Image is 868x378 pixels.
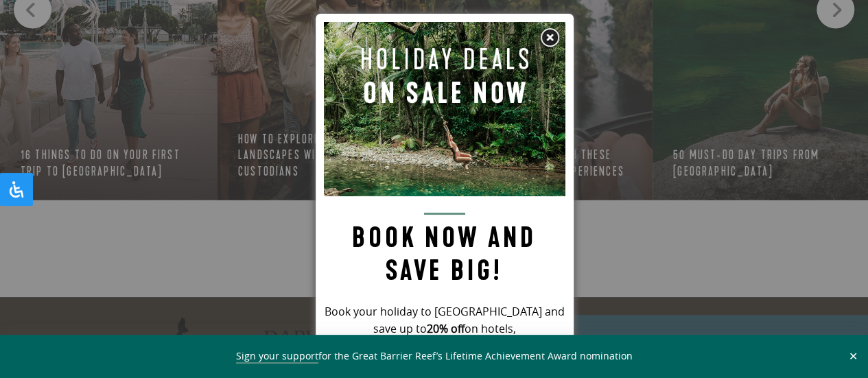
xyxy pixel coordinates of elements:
h2: Book now and save big! [324,213,565,287]
p: Book your holiday to [GEOGRAPHIC_DATA] and save up to on hotels, [GEOGRAPHIC_DATA] and more! [324,303,565,357]
button: Close [845,350,861,362]
svg: Open Accessibility Panel [8,181,25,198]
span: for the Great Barrier Reef’s Lifetime Achievement Award nomination [236,349,633,364]
img: Close [539,27,560,48]
a: Sign your support [236,349,318,364]
img: Pop up image for Holiday Packages [324,22,565,196]
strong: 20% off [427,321,465,336]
